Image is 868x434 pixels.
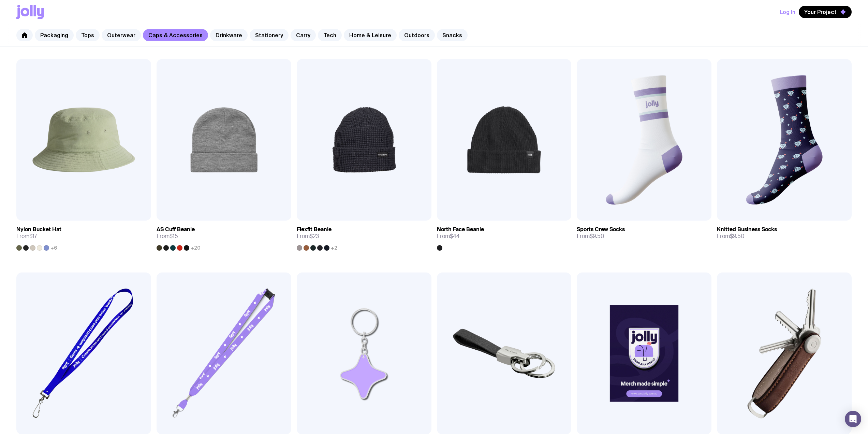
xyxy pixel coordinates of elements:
span: From [297,233,319,240]
a: Flexfit BeanieFrom$23+2 [297,221,431,251]
h3: Sports Crew Socks [577,226,625,233]
a: North Face BeanieFrom$44 [437,221,572,251]
a: Stationery [250,29,289,41]
span: +20 [191,245,201,251]
button: Your Project [799,6,852,18]
h3: Nylon Bucket Hat [16,226,61,233]
a: Home & Leisure [344,29,397,41]
a: Sports Crew SocksFrom$9.50 [577,221,711,245]
h3: AS Cuff Beanie [157,226,195,233]
div: Open Intercom Messenger [845,411,861,427]
span: $44 [450,233,460,240]
a: Knitted Business SocksFrom$9.50 [717,221,852,245]
button: Log In [780,6,795,18]
a: Outdoors [399,29,435,41]
h3: Flexfit Beanie [297,226,332,233]
a: Carry [291,29,316,41]
a: Outerwear [102,29,141,41]
span: $9.50 [730,233,745,240]
a: Snacks [437,29,468,41]
span: $9.50 [590,233,604,240]
a: Packaging [35,29,74,41]
a: Tops [76,29,100,41]
h3: Knitted Business Socks [717,226,777,233]
span: $17 [29,233,37,240]
span: +2 [331,245,337,251]
a: Tech [318,29,342,41]
span: From [157,233,178,240]
a: Nylon Bucket HatFrom$17+6 [16,221,151,251]
a: AS Cuff BeanieFrom$15+20 [157,221,291,251]
span: From [437,233,460,240]
a: Caps & Accessories [143,29,208,41]
span: From [577,233,604,240]
a: Drinkware [210,29,248,41]
span: $15 [170,233,178,240]
span: From [16,233,37,240]
span: +6 [50,245,57,251]
h3: North Face Beanie [437,226,484,233]
span: $23 [310,233,319,240]
span: Your Project [804,9,837,15]
span: From [717,233,745,240]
